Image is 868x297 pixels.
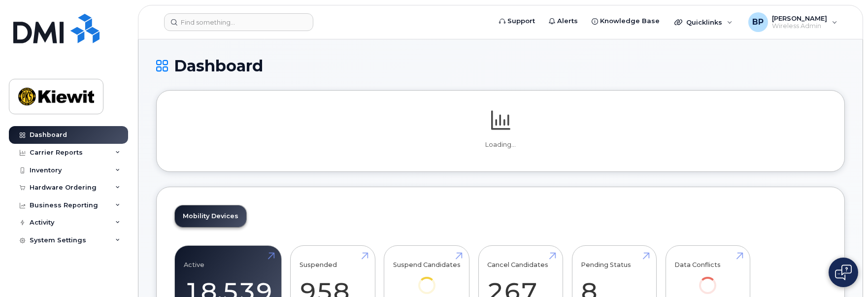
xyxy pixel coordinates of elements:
a: Mobility Devices [175,205,246,227]
img: Open chat [835,264,852,280]
p: Loading... [174,140,827,149]
h1: Dashboard [156,57,845,74]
